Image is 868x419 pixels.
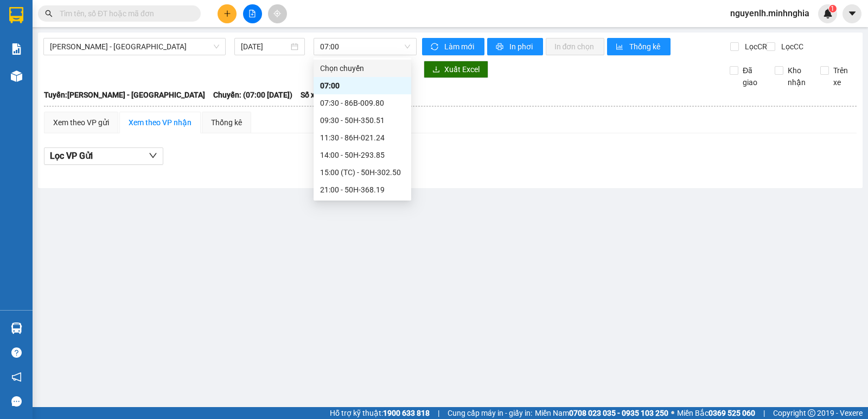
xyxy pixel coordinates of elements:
[671,411,674,415] span: ⚪️
[829,5,837,12] sup: 1
[808,409,815,417] span: copyright
[243,4,262,23] button: file-add
[320,38,410,55] span: 07:00
[438,407,439,419] span: |
[213,89,292,101] span: Chuyến: (07:00 [DATE])
[546,38,605,55] button: In đơn chọn
[268,4,287,23] button: aim
[60,8,188,20] input: Tìm tên, số ĐT hoặc mã đơn
[444,41,476,53] span: Làm mới
[330,407,430,419] span: Hỗ trợ kỹ thuật:
[847,9,857,18] span: caret-down
[431,43,440,51] span: sync
[487,38,543,55] button: printerIn phơi
[273,10,281,17] span: aim
[383,409,430,417] strong: 1900 633 818
[709,409,755,417] strong: 0369 525 060
[569,409,668,417] strong: 0708 023 035 - 0935 103 250
[44,147,163,165] button: Lọc VP Gửi
[248,10,256,17] span: file-add
[509,41,534,53] span: In phơi
[843,4,861,23] button: caret-down
[496,43,505,51] span: printer
[224,10,231,17] span: plus
[149,151,157,160] span: down
[677,407,755,419] span: Miền Bắc
[11,396,22,407] span: message
[535,407,668,419] span: Miền Nam
[629,41,662,53] span: Thống kê
[424,61,488,78] button: downloadXuất Excel
[763,407,765,419] span: |
[50,38,219,55] span: Phan Rí - Sài Gòn
[129,117,192,128] div: Xem theo VP nhận
[11,347,22,358] span: question-circle
[448,407,532,419] span: Cung cấp máy in - giấy in:
[831,5,834,12] span: 1
[777,41,805,53] span: Lọc CC
[360,89,387,101] span: Loại xe:
[722,7,818,20] span: nguyenlh.minhnghia
[823,9,833,18] img: icon-new-feature
[301,89,321,101] span: Số xe:
[741,41,769,53] span: Lọc CR
[53,117,109,128] div: Xem theo VP gửi
[829,65,857,88] span: Trên xe
[11,372,22,382] span: notification
[11,323,22,334] img: warehouse-icon
[738,65,767,88] span: Đã giao
[422,38,484,55] button: syncLàm mới
[616,43,625,51] span: bar-chart
[607,38,671,55] button: bar-chartThống kê
[218,4,237,23] button: plus
[11,43,22,55] img: solution-icon
[45,10,53,17] span: search
[11,70,22,82] img: warehouse-icon
[241,41,289,53] input: 14/09/2025
[44,91,205,99] b: Tuyến: [PERSON_NAME] - [GEOGRAPHIC_DATA]
[211,117,242,128] div: Thống kê
[50,149,93,163] span: Lọc VP Gửi
[783,65,812,88] span: Kho nhận
[329,89,352,101] span: Tài xế:
[9,7,23,23] img: logo-vxr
